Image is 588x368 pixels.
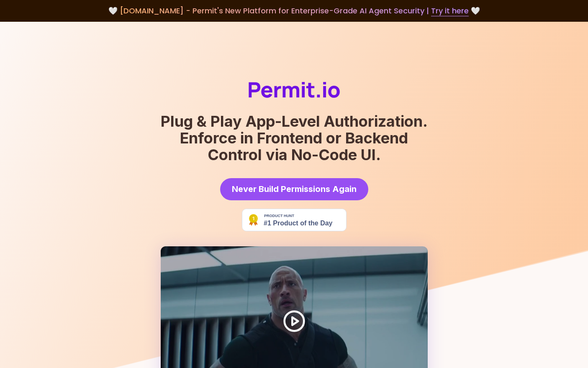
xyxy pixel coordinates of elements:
[161,130,428,146] span: Enforce in Frontend or Backend
[431,5,469,16] a: Try it here
[249,82,340,98] img: Permit Logo
[20,5,568,17] div: 🤍 🤍
[242,209,347,231] img: Permit.io - Never build permissions again | Product Hunt
[220,178,368,200] a: Never Build Permissions Again
[120,5,469,16] span: [DOMAIN_NAME] - Permit's New Platform for Enterprise-Grade AI Agent Security |
[232,183,357,195] span: Never Build Permissions Again
[161,113,428,163] h1: Control via No-Code UI.
[161,113,428,130] span: Plug & Play App-Level Authorization.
